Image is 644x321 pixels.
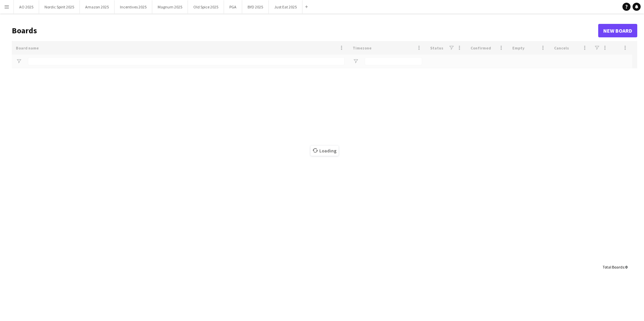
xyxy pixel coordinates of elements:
button: Old Spice 2025 [188,0,224,13]
a: New Board [598,24,637,37]
button: Magnum 2025 [152,0,188,13]
div: : [603,260,627,274]
button: Amazon 2025 [80,0,115,13]
button: Just Eat 2025 [269,0,302,13]
h1: Boards [12,26,598,36]
button: PGA [224,0,242,13]
span: Loading [311,146,339,156]
button: BYD 2025 [242,0,269,13]
button: Incentives 2025 [115,0,152,13]
button: AO 2025 [14,0,39,13]
span: 0 [625,264,627,270]
span: Total Boards [603,264,624,270]
button: Nordic Spirit 2025 [39,0,80,13]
